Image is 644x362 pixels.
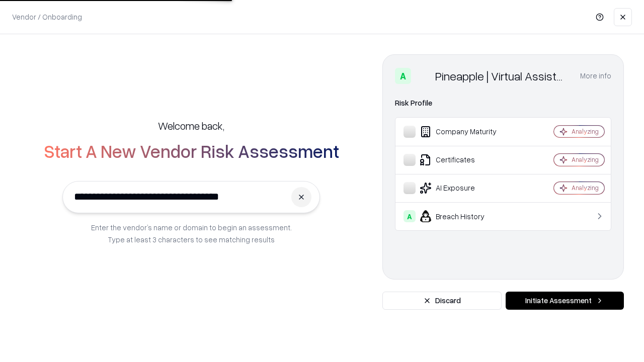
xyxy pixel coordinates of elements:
[404,182,524,194] div: AI Exposure
[91,221,292,245] p: Enter the vendor’s name or domain to begin an assessment. Type at least 3 characters to see match...
[44,141,339,161] h2: Start A New Vendor Risk Assessment
[158,119,224,133] h5: Welcome back,
[395,68,411,84] div: A
[382,292,502,310] button: Discard
[404,154,524,166] div: Certificates
[580,67,611,85] button: More info
[395,97,611,109] div: Risk Profile
[506,292,624,310] button: Initiate Assessment
[404,210,524,222] div: Breach History
[12,12,82,22] p: Vendor / Onboarding
[572,184,599,192] div: Analyzing
[404,126,524,138] div: Company Maturity
[435,68,568,84] div: Pineapple | Virtual Assistant Agency
[404,210,416,222] div: A
[572,155,599,164] div: Analyzing
[572,127,599,136] div: Analyzing
[415,68,431,84] img: Pineapple | Virtual Assistant Agency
